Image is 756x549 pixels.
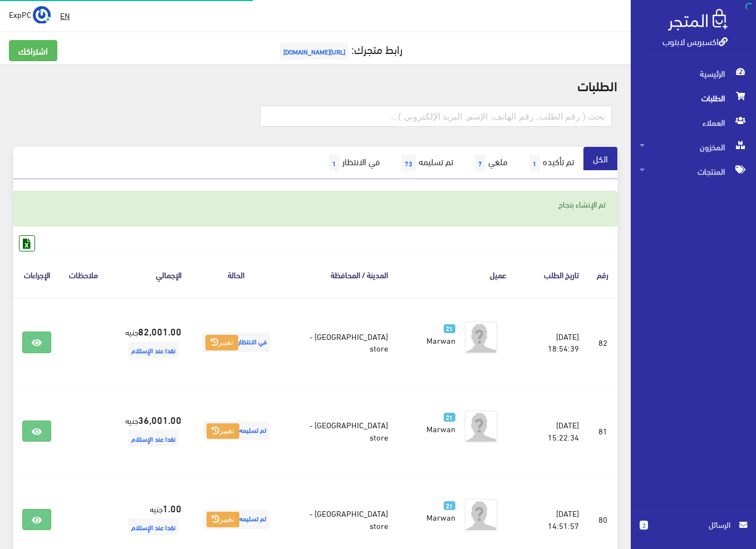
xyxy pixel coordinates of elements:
[317,147,389,179] a: في الانتظار1
[529,155,540,171] span: 1
[203,510,269,529] span: تم تسليمه
[640,61,747,86] span: الرئيسية
[329,155,340,171] span: 1
[9,40,57,61] a: اشتراكك
[60,251,107,298] th: ملاحظات
[516,298,588,387] td: [DATE] 18:54:39
[631,61,756,86] a: الرئيسية
[128,342,179,358] span: نقدا عند الإستلام
[13,78,617,92] h2: الطلبات
[464,410,498,443] img: avatar.png
[207,512,239,527] button: تغيير
[9,7,31,21] span: ExpPC
[282,298,397,387] td: [GEOGRAPHIC_DATA] - store
[56,6,74,26] a: EN
[190,251,282,298] th: الحالة
[516,387,588,475] td: [DATE] 15:22:34
[107,387,190,475] td: جنيه
[464,498,498,532] img: avatar.png
[640,159,747,184] span: المنتجات
[260,106,612,127] input: بحث ( رقم الطلب, رقم الهاتف, الإسم, البريد اﻹلكتروني )...
[128,430,179,447] span: نقدا عند الإستلام
[463,147,517,179] a: ملغي7
[668,9,728,31] img: .
[128,518,179,535] span: نقدا عند الإستلام
[588,387,617,475] td: 81
[389,147,463,179] a: تم تسليمه73
[588,251,617,298] th: رقم
[516,251,588,298] th: تاريخ الطلب
[588,298,617,387] td: 82
[203,421,269,441] span: تم تسليمه
[282,251,397,298] th: المدينة / المحافظة
[33,6,51,24] img: ...
[631,135,756,159] a: المخزون
[444,501,455,511] span: 21
[631,86,756,110] a: الطلبات
[280,43,348,60] span: [URL][DOMAIN_NAME]
[163,501,181,515] strong: 1.00
[640,518,747,542] a: 2 الرسائل
[205,335,238,350] button: تغيير
[415,498,455,523] a: 21 Marwan
[202,333,270,352] span: في الانتظار
[444,324,455,334] span: 21
[583,147,617,170] a: الكل
[397,251,516,298] th: عميل
[631,159,756,184] a: المنتجات
[475,155,485,171] span: 7
[13,251,60,298] th: الإجراءات
[662,33,728,49] a: اكسبريس لابتوب
[415,321,455,345] a: 21 Marwan
[464,321,498,354] img: avatar.png
[9,6,51,23] a: ... ExpPC
[640,86,747,110] span: الطلبات
[277,38,402,59] a: رابط متجرك:[URL][DOMAIN_NAME]
[60,8,70,22] u: EN
[107,298,190,387] td: جنيه
[107,251,190,298] th: اﻹجمالي
[640,521,648,530] span: 2
[517,147,583,179] a: تم تأكيده1
[282,387,397,475] td: [GEOGRAPHIC_DATA] - store
[426,332,455,348] span: Marwan
[426,421,455,436] span: Marwan
[426,509,455,525] span: Marwan
[631,110,756,135] a: العملاء
[138,324,181,338] strong: 82,001.00
[25,198,606,210] p: تم الإنشاء بنجاح
[640,135,747,159] span: المخزون
[444,413,455,422] span: 21
[207,423,239,439] button: تغيير
[401,155,416,171] span: 73
[657,518,730,531] span: الرسائل
[415,410,455,434] a: 21 Marwan
[640,110,747,135] span: العملاء
[138,412,181,427] strong: 36,001.00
